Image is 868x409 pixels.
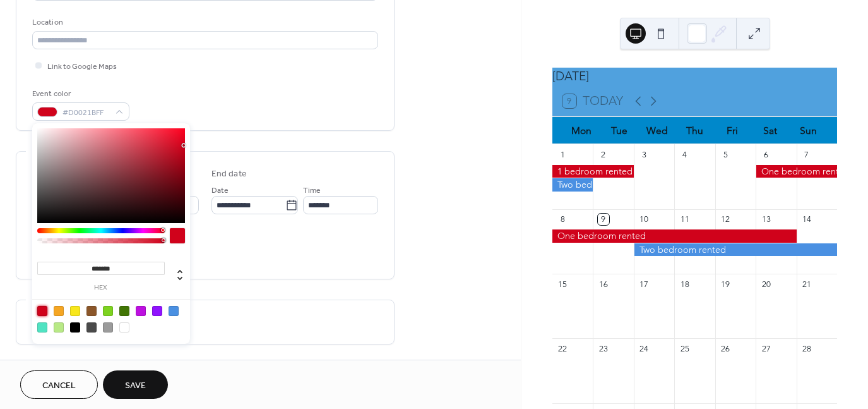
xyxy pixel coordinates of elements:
div: 9 [598,214,609,225]
div: Fri [713,117,751,144]
div: 14 [801,214,812,225]
div: #D0021B [37,306,47,316]
div: #B8E986 [54,322,64,333]
span: Cancel [42,379,76,393]
div: 3 [638,149,650,160]
div: Location [32,16,376,29]
div: Mon [562,117,600,144]
div: 13 [760,214,771,225]
div: 26 [720,343,731,355]
div: #8B572A [86,306,97,316]
div: #7ED321 [103,306,113,316]
div: #FFFFFF [119,322,129,333]
div: Sun [789,117,827,144]
div: 18 [679,278,690,290]
div: 17 [638,278,650,290]
div: 5 [720,149,731,160]
div: 23 [598,343,609,355]
div: 7 [801,149,812,160]
div: 12 [720,214,731,225]
span: Time [303,184,321,197]
div: 25 [679,343,690,355]
div: #000000 [70,322,80,333]
span: Link to Google Maps [47,60,117,73]
div: One bedroom rented [756,165,837,178]
div: End date [211,168,247,181]
div: 4 [679,149,690,160]
div: 19 [720,278,731,290]
div: #F5A623 [54,306,64,316]
div: 22 [557,343,568,355]
div: #9013FE [152,306,162,316]
div: 27 [760,343,771,355]
div: Wed [638,117,676,144]
button: Cancel [20,370,98,399]
div: Tue [600,117,638,144]
div: Event color [32,87,127,101]
div: #9B9B9B [103,322,113,333]
div: 8 [557,214,568,225]
div: 1 [557,149,568,160]
div: 10 [638,214,650,225]
div: 24 [638,343,650,355]
div: 6 [760,149,771,160]
div: 11 [679,214,690,225]
div: #4A4A4A [86,322,97,333]
div: Two bedroom rented [634,243,837,256]
div: #417505 [119,306,129,316]
div: #BD10E0 [136,306,146,316]
div: 1 bedroom rented [552,165,634,178]
div: 28 [801,343,812,355]
div: #50E3C2 [37,322,47,333]
div: Sat [751,117,789,144]
button: Save [103,370,168,399]
div: #4A90E2 [169,306,179,316]
div: Two bedroom booked [552,178,593,191]
div: 20 [760,278,771,290]
div: [DATE] [552,68,837,86]
div: 2 [598,149,609,160]
div: #F8E71C [70,306,80,316]
div: 21 [801,278,812,290]
span: #D0021BFF [62,106,109,119]
div: 16 [598,278,609,290]
div: 15 [557,278,568,290]
label: hex [37,284,165,291]
div: One bedroom rented [552,229,797,242]
span: Save [125,379,146,393]
span: Date [211,184,229,197]
div: Thu [676,117,714,144]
